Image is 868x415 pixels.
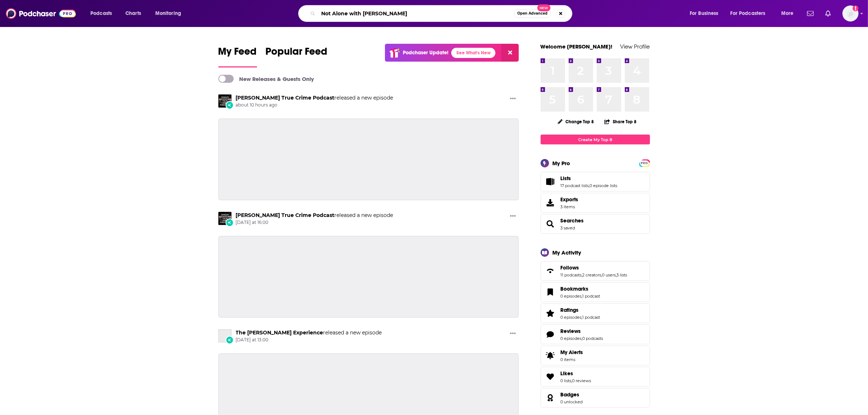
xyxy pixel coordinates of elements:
[582,294,583,299] span: ,
[541,193,650,213] a: Exports
[602,272,616,278] a: 0 users
[561,328,581,334] span: Reviews
[226,218,234,226] div: New Episode
[226,101,234,109] div: New Episode
[218,45,257,62] span: My Feed
[543,350,558,361] span: My Alerts
[616,272,617,278] span: ,
[514,9,551,18] button: Open AdvancedNew
[604,115,637,129] button: Share Top 8
[236,94,393,101] h3: released a new episode
[403,50,448,56] p: Podchaser Update!
[561,264,627,271] a: Follows
[543,393,558,403] a: Badges
[541,135,650,144] a: Create My Top 8
[541,367,650,387] span: Likes
[561,391,583,398] a: Badges
[561,196,579,203] span: Exports
[561,336,582,341] a: 0 episodes
[561,175,618,182] a: Lists
[561,272,582,278] a: 11 podcasts
[583,336,603,341] a: 0 podcasts
[218,329,231,342] a: The Joe Rogan Experience
[561,349,583,356] span: My Alerts
[155,8,181,19] span: Monitoring
[90,8,112,19] span: Podcasts
[561,286,589,292] span: Bookmarks
[6,7,76,20] img: Podchaser - Follow, Share and Rate Podcasts
[218,94,231,108] img: Shaun Attwoods True Crime Podcast
[553,117,599,126] button: Change Top 8
[543,287,558,297] a: Bookmarks
[561,307,600,313] a: Ratings
[236,337,382,343] span: [DATE] at 13:00
[640,160,649,166] span: PRO
[561,175,571,182] span: Lists
[561,217,584,224] a: Searches
[561,370,591,377] a: Likes
[853,5,859,11] svg: Add a profile image
[561,307,579,313] span: Ratings
[776,8,803,19] button: open menu
[561,204,579,209] span: 3 items
[589,183,590,188] span: ,
[236,212,335,218] a: Shaun Attwoods True Crime Podcast
[726,8,776,19] button: open menu
[543,219,558,229] a: Searches
[617,272,627,278] a: 3 lists
[541,325,650,344] span: Reviews
[218,212,231,225] img: Shaun Attwoods True Crime Podcast
[537,4,550,11] span: New
[561,378,572,383] a: 0 lists
[561,294,582,299] a: 0 episodes
[236,212,393,219] h3: released a new episode
[318,8,514,19] input: Search podcasts, credits, & more...
[121,8,145,19] a: Charts
[572,378,591,383] a: 0 reviews
[561,357,583,362] span: 0 items
[582,315,583,320] span: ,
[236,329,323,336] a: The Joe Rogan Experience
[543,266,558,276] a: Follows
[517,12,548,15] span: Open Advanced
[561,286,600,292] a: Bookmarks
[543,177,558,187] a: Lists
[125,8,141,19] span: Charts
[583,294,600,299] a: 1 podcast
[685,8,728,19] button: open menu
[583,315,600,320] a: 1 podcast
[236,94,335,101] a: Shaun Attwoods True Crime Podcast
[561,328,603,334] a: Reviews
[507,94,519,104] button: Show More Button
[583,272,602,278] a: 2 creators
[842,5,859,22] button: Show profile menu
[541,282,650,302] span: Bookmarks
[561,183,589,188] a: 17 podcast lists
[561,370,573,377] span: Likes
[543,372,558,382] a: Likes
[842,5,859,22] img: User Profile
[543,329,558,340] a: Reviews
[553,160,571,167] div: My Pro
[541,303,650,323] span: Ratings
[266,45,328,67] a: Popular Feed
[236,329,382,336] h3: released a new episode
[150,8,191,19] button: open menu
[582,336,583,341] span: ,
[541,43,613,50] a: Welcome [PERSON_NAME]!
[553,249,581,256] div: My Activity
[590,183,618,188] a: 0 episode lists
[541,346,650,365] a: My Alerts
[640,160,649,166] a: PRO
[804,7,817,20] a: Show notifications dropdown
[572,378,572,383] span: ,
[781,8,794,19] span: More
[582,272,583,278] span: ,
[305,5,579,22] div: Search podcasts, credits, & more...
[266,45,328,62] span: Popular Feed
